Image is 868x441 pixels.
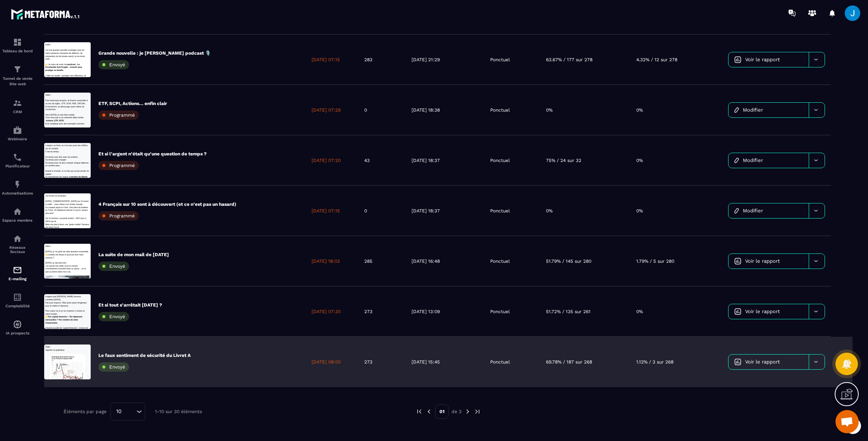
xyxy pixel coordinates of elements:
img: automations [13,180,22,189]
p: Grande nouvelle : je [PERSON_NAME] podcast 🎙️ [98,50,211,56]
p: [DATE] 16:48 [412,258,440,264]
span: Du temps pour ne plus compter chaque dépense au centime près. [4,62,148,80]
span: . C’est simple, rassurant, on nous a toujours dit que c’était “le bon plan”. [4,23,141,50]
span: L’argent, au fond, ce n’est pas juste des chiffres sur un compte. [4,5,145,22]
span: Pour savoir où tu en es vraiment, il existe un calcul simple : [4,52,135,70]
span: Voir le rapport [745,258,780,264]
img: icon [734,158,739,163]
p: E-mailing [2,277,33,281]
img: icon [734,56,741,63]
div: Ouvrir le chat [835,410,859,433]
span: Et forcément, ça décourage avant même de commencer. [4,43,134,60]
span: 👉 Je viens de sortir mon [4,70,79,78]
span: Programmé [109,112,135,118]
span: [DATE], 4 [DEMOGRAPHIC_DATA] sur 10 vivent à crédit… sans même s’en rendre compte. [4,23,148,40]
p: [DATE] 18:03 [312,258,340,264]
p: Hello ! [4,4,151,14]
span: Du temps pour être avec tes enfants. [4,43,113,50]
span: Du temps pour voyager. [4,52,75,60]
span: Pourquoi ? Parce que j’avais peur. [4,70,105,78]
p: Éléments par page [64,409,107,414]
span: Voir le rapport [745,57,780,62]
span: Envoyé [109,364,125,370]
img: prev [416,408,423,415]
span: Mais mis bout à bout, ces “petits crédits” finissent par peser lourd. [4,100,150,117]
a: formationformationTunnel de vente Site web [2,59,33,93]
a: automationsautomationsAutomatisations [2,174,33,201]
a: formationformationCRM [2,93,33,120]
span: Tout était rationnel. Les chiffres étaient bons. [4,43,136,50]
em: combien de temps tu pourrais tenir sans revenus ? [4,33,131,50]
p: 1.79% / 5 sur 280 [636,258,674,264]
a: automationsautomationsEspace membre [2,201,33,228]
p: Hello, [4,4,151,14]
p: 69.78% / 187 sur 268 [546,359,592,365]
span: J’étais devant mon écran, prêt à investir. [4,33,123,40]
p: Webinaire [2,137,33,141]
p: ETF, SCPI, Actions… enfin clair [98,100,167,107]
img: automations [13,126,22,135]
p: Ponctuel [490,258,510,264]
img: icon [734,208,739,214]
p: 0% [636,308,643,315]
span: [DATE], je vais plus loin. [4,60,76,67]
a: Voir le rapport [728,355,809,369]
p: [DATE] 07:29 [312,107,341,113]
p: La suite de mon mail de [DATE] [98,252,169,258]
img: logo [11,7,81,21]
a: automationsautomationsWebinaire [2,120,33,147]
span: Programmé [109,213,135,219]
span: . [65,90,67,97]
span: , tout simplement. [63,107,116,115]
p: [DATE] 07:30 [312,308,341,315]
span: (Quand je parle de “capital financier”, j’inclus ton épargne dispo, tes placements mobilisables r... [4,110,147,157]
p: 0% [546,208,553,214]
img: scheduler [13,153,22,162]
span: Modifier [743,208,763,214]
span: En mai dernier, ma mère est partie à la retraite. [4,5,143,12]
span: . [19,25,21,32]
span: L’idée est simple : partager mes réflexions, ce que je mets en place, les résultats que j’obtiens... [4,107,151,134]
a: schedulerschedulerPlanificateur [2,147,33,174]
img: icon [734,258,741,265]
p: 1.12% / 3 sur 268 [636,359,673,365]
p: J'ai trouvé ça choquant. [4,4,151,14]
strong: Livret A [60,23,85,30]
p: Je n'avais pas peur de perdre de l'argent, ni peur de me ruiner. [4,86,151,106]
p: Planificateur [2,164,33,168]
p: Et si tout s’arrêtait [DATE] ? [98,302,162,308]
p: [DATE] 08:00 [312,359,341,365]
p: Ponctuel [490,359,510,365]
p: 4 Français sur 10 sont à découvert (et ce n’est pas un hasard) [98,201,236,207]
p: 43 [364,157,370,164]
span: Un canapé payé en 4 fois. Une paire de baskets en 3 fois. Un téléphone dernier cri qu’on “paiera ... [4,43,146,70]
img: next [474,408,481,415]
span: Modifier [743,157,763,163]
img: formation [13,98,22,108]
p: 273 [364,308,372,315]
span: [DATE], je t’ai parlé de cette question essentielle : [4,23,151,30]
p: J’ai une grande nouvelle à partager avec toi. Après plusieurs semaines de réflexion, de préparati... [4,22,151,61]
img: automations [13,207,22,216]
p: [DATE] 18:38 [412,107,440,113]
p: 0% [636,157,643,164]
p: 4.32% / 12 sur 278 [636,57,677,63]
span: Imagine que [PERSON_NAME] revenus s’arrêtent [DATE]. [4,5,123,22]
p: 51.72% / 135 sur 261 [546,308,591,315]
p: IA prospects [2,331,33,335]
p: [DATE] 07:20 [312,157,341,164]
p: Ponctuel [490,57,510,63]
p: 63.67% / 177 sur 278 [546,57,592,63]
img: prev [425,408,432,415]
strong: podcast : Le Portefeuille Anti-Fragile – investir pour protéger sa famille. [4,70,127,97]
p: Ponctuel [490,157,510,164]
span: Programmé [109,163,135,168]
div: Search for option [110,403,145,420]
span: , elle touche [73,15,109,22]
span: 👉 [4,72,12,79]
p: Espace membre [2,218,33,222]
p: [DATE] 21:29 [412,57,440,63]
p: Tunnel de vente Site web [2,76,33,87]
p: 285 [364,258,372,264]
